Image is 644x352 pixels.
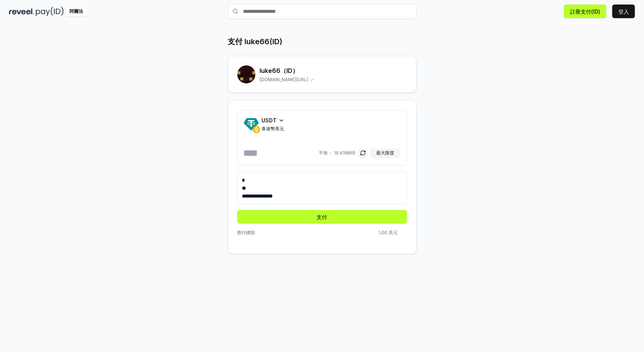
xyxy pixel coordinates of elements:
button: 支付 [237,210,407,224]
font: 最大限度 [377,150,395,156]
img: BNB智慧鏈 [253,126,260,133]
font: 應付總額 [237,230,255,235]
font: 支付 luke66(ID) [228,37,283,46]
font: [DOMAIN_NAME][URL] [260,77,309,82]
font: （ID） [281,67,299,74]
font: 支付 [317,214,327,220]
font: luke66 [260,67,281,74]
button: 註冊支付(ID) [564,5,606,18]
font: 1.00 美元 [379,230,398,235]
button: 登入 [612,5,635,18]
font: 泰達幣美元 [262,126,284,131]
img: 泰達幣美元 [244,117,259,132]
img: 揭露黑暗 [9,7,34,16]
img: 付款編號 [36,7,64,16]
font: 登入 [618,8,629,15]
font: 平衡： [319,150,333,156]
font: 註冊支付(ID) [570,8,600,15]
font: USDT [262,117,277,124]
font: 阿爾法 [69,8,83,14]
button: 最大限度 [370,148,401,157]
font: 16.418669 [334,150,355,156]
